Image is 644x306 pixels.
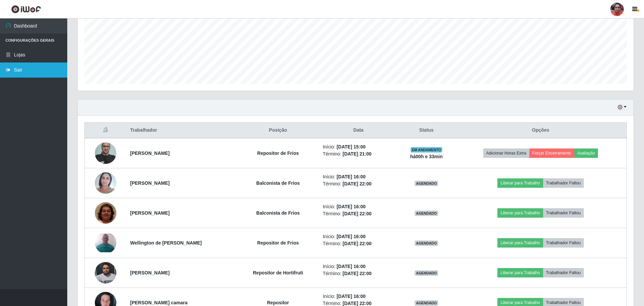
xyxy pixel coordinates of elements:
strong: Repositor de Frios [257,150,299,156]
strong: Balconista de Frios [256,210,300,216]
time: [DATE] 16:00 [337,264,366,269]
li: Início: [323,293,394,300]
li: Término: [323,270,394,277]
th: Status [398,123,455,138]
strong: [PERSON_NAME] camara [130,300,187,305]
button: Adicionar Horas Extra [483,148,529,158]
img: CoreUI Logo [11,5,41,13]
span: AGENDADO [415,241,438,246]
strong: [PERSON_NAME] [130,180,169,186]
time: [DATE] 22:00 [343,181,372,186]
time: [DATE] 21:00 [343,151,372,157]
th: Trabalhador [126,123,237,138]
time: [DATE] 16:00 [337,204,366,209]
time: [DATE] 16:00 [337,234,366,239]
li: Término: [323,210,394,217]
span: AGENDADO [415,300,438,306]
time: [DATE] 16:00 [337,174,366,179]
th: Posição [237,123,319,138]
img: 1705690307767.jpeg [95,169,116,197]
li: Término: [323,180,394,187]
span: AGENDADO [415,211,438,216]
li: Término: [323,150,394,158]
button: Liberar para Trabalho [497,178,543,188]
strong: Balconista de Frios [256,180,300,186]
button: Trabalhador Faltou [543,178,584,188]
time: [DATE] 22:00 [343,241,372,246]
span: AGENDADO [415,181,438,186]
li: Término: [323,240,394,247]
button: Trabalhador Faltou [543,238,584,248]
li: Início: [323,203,394,210]
li: Início: [323,143,394,150]
time: [DATE] 22:00 [343,271,372,276]
th: Opções [455,123,627,138]
button: Liberar para Trabalho [497,208,543,218]
strong: Repositor de Frios [257,240,299,246]
button: Trabalhador Faltou [543,208,584,218]
button: Liberar para Trabalho [497,268,543,277]
li: Início: [323,233,394,240]
strong: há 00 h e 33 min [410,154,443,159]
button: Forçar Encerramento [529,148,574,158]
li: Início: [323,173,394,180]
li: Início: [323,263,394,270]
button: Avaliação [574,148,598,158]
img: 1718553093069.jpeg [95,258,116,287]
time: [DATE] 16:00 [337,294,366,299]
img: 1724302399832.jpeg [95,233,116,252]
strong: [PERSON_NAME] [130,210,169,216]
strong: Repositor de Hortifruti [253,270,303,275]
strong: Repositor [267,300,289,305]
span: AGENDADO [415,270,438,276]
img: 1655148070426.jpeg [95,139,116,167]
th: Data [319,123,398,138]
button: Liberar para Trabalho [497,238,543,248]
strong: [PERSON_NAME] [130,150,169,156]
button: Trabalhador Faltou [543,268,584,277]
time: [DATE] 22:00 [343,301,372,306]
span: EM ANDAMENTO [411,147,443,152]
strong: [PERSON_NAME] [130,270,169,275]
img: 1756260956373.jpeg [95,190,116,235]
time: [DATE] 15:00 [337,144,366,149]
strong: Wellington de [PERSON_NAME] [130,240,202,246]
time: [DATE] 22:00 [343,211,372,216]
